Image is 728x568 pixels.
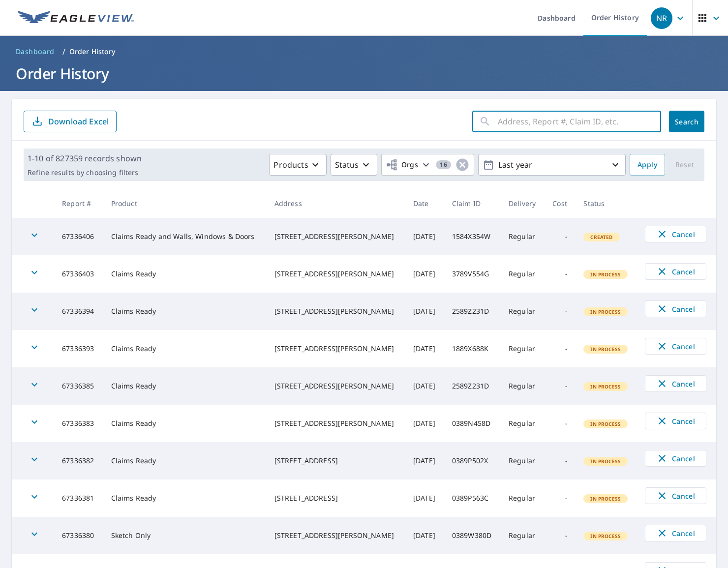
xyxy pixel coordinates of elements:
[103,189,267,218] th: Product
[645,338,706,355] button: Cancel
[645,375,706,392] button: Cancel
[54,517,103,554] td: 67336380
[655,340,696,352] span: Cancel
[545,367,576,405] td: -
[405,405,444,442] td: [DATE]
[630,154,665,176] button: Apply
[381,154,474,176] button: Orgs16
[274,306,397,316] div: [STREET_ADDRESS][PERSON_NAME]
[444,367,501,405] td: 2589Z231D
[444,479,501,517] td: 0389P563C
[444,218,501,255] td: 1584X354W
[28,152,142,164] p: 1-10 of 827359 records shown
[584,271,627,278] span: In Process
[545,405,576,442] td: -
[103,442,267,479] td: Claims Ready
[405,442,444,479] td: [DATE]
[18,11,134,26] img: EV Logo
[501,189,545,218] th: Delivery
[103,330,267,367] td: Claims Ready
[54,293,103,330] td: 67336394
[645,487,706,504] button: Cancel
[545,293,576,330] td: -
[655,378,696,389] span: Cancel
[103,405,267,442] td: Claims Ready
[444,293,501,330] td: 2589Z231D
[584,533,627,539] span: In Process
[335,159,359,171] p: Status
[444,330,501,367] td: 1889X688K
[54,405,103,442] td: 67336383
[655,415,696,427] span: Cancel
[12,44,716,60] nav: breadcrumb
[501,442,545,479] td: Regular
[54,218,103,255] td: 67336406
[274,269,397,279] div: [STREET_ADDRESS][PERSON_NAME]
[444,255,501,293] td: 3789V554G
[54,479,103,517] td: 67336381
[48,116,109,127] p: Download Excel
[103,479,267,517] td: Claims Ready
[28,168,142,177] p: Refine results by choosing filters
[669,111,704,132] button: Search
[584,234,618,240] span: Created
[545,189,576,218] th: Cost
[655,266,696,277] span: Cancel
[436,161,451,168] span: 16
[103,367,267,405] td: Claims Ready
[545,479,576,517] td: -
[584,346,627,353] span: In Process
[274,493,397,503] div: [STREET_ADDRESS]
[269,154,326,176] button: Products
[405,367,444,405] td: [DATE]
[501,218,545,255] td: Regular
[645,413,706,429] button: Cancel
[405,517,444,554] td: [DATE]
[405,293,444,330] td: [DATE]
[494,156,609,174] p: Last year
[103,293,267,330] td: Claims Ready
[267,189,405,218] th: Address
[12,63,716,84] h1: Order History
[386,159,419,171] span: Orgs
[405,479,444,517] td: [DATE]
[405,218,444,255] td: [DATE]
[645,450,706,467] button: Cancel
[545,330,576,367] td: -
[501,255,545,293] td: Regular
[501,405,545,442] td: Regular
[501,293,545,330] td: Regular
[501,517,545,554] td: Regular
[273,159,308,171] p: Products
[274,456,397,466] div: [STREET_ADDRESS]
[584,495,627,502] span: In Process
[655,527,696,539] span: Cancel
[54,330,103,367] td: 67336393
[54,367,103,405] td: 67336385
[62,46,65,58] li: /
[655,452,696,464] span: Cancel
[655,228,696,240] span: Cancel
[576,189,637,218] th: Status
[645,525,706,541] button: Cancel
[645,263,706,280] button: Cancel
[405,189,444,218] th: Date
[637,159,657,171] span: Apply
[501,367,545,405] td: Regular
[651,7,672,29] div: NR
[274,344,397,354] div: [STREET_ADDRESS][PERSON_NAME]
[655,490,696,502] span: Cancel
[24,111,117,132] button: Download Excel
[54,255,103,293] td: 67336403
[584,458,627,465] span: In Process
[69,47,116,57] p: Order History
[444,405,501,442] td: 0389N458D
[498,108,661,135] input: Address, Report #, Claim ID, etc.
[478,154,626,176] button: Last year
[545,255,576,293] td: -
[655,303,696,315] span: Cancel
[12,44,59,60] a: Dashboard
[645,226,706,242] button: Cancel
[54,442,103,479] td: 67336382
[584,308,627,315] span: In Process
